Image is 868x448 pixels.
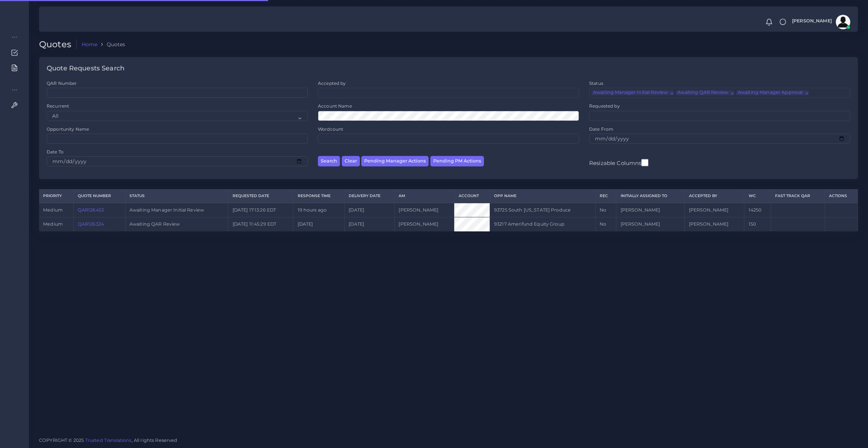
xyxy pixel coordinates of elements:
[616,217,685,231] td: [PERSON_NAME]
[591,90,674,95] li: Awaiting Manager Initial Review
[82,41,98,48] a: Home
[616,203,685,217] td: [PERSON_NAME]
[47,80,77,86] label: QAR Number
[293,190,345,203] th: Response Time
[792,19,832,23] span: [PERSON_NAME]
[345,217,395,231] td: [DATE]
[85,438,132,443] a: Trusted Translations
[589,158,648,167] label: Resizable Columns
[490,203,595,217] td: 93725 South [US_STATE] Produce
[685,190,744,203] th: Accepted by
[641,158,648,167] input: Resizable Columns
[97,41,125,48] li: Quotes
[589,80,603,86] label: Status
[595,203,616,217] td: No
[228,190,293,203] th: Requested Date
[78,221,104,227] a: QAR126324
[616,190,685,203] th: Initially Assigned to
[490,217,595,231] td: 93217 Amerifund Equity Group
[685,203,744,217] td: [PERSON_NAME]
[490,190,595,203] th: Opp Name
[361,156,429,166] button: Pending Manager Actions
[293,217,345,231] td: [DATE]
[744,190,771,203] th: WC
[318,126,343,132] label: Wordcount
[228,217,293,231] td: [DATE] 11:45:29 EDT
[125,217,228,231] td: Awaiting QAR Review
[39,39,77,50] h2: Quotes
[73,190,125,203] th: Quote Number
[736,90,809,95] li: Awaiting Manager Approval
[318,80,346,86] label: Accepted by
[47,126,89,132] label: Opportunity Name
[318,103,352,109] label: Account Name
[318,156,340,166] button: Search
[744,217,771,231] td: 150
[430,156,484,166] button: Pending PM Actions
[454,190,490,203] th: Account
[685,217,744,231] td: [PERSON_NAME]
[771,190,825,203] th: Fast Track QAR
[228,203,293,217] td: [DATE] 17:13:26 EDT
[125,190,228,203] th: Status
[43,221,63,227] span: medium
[78,207,104,213] a: QAR126453
[788,15,853,29] a: [PERSON_NAME]avatar
[395,217,454,231] td: [PERSON_NAME]
[293,203,345,217] td: 19 hours ago
[395,190,454,203] th: AM
[676,90,734,95] li: Awaiting QAR Review
[132,436,178,444] span: , All rights Reserved
[39,436,178,444] span: COPYRIGHT © 2025
[589,103,620,109] label: Requested by
[825,190,858,203] th: Actions
[345,203,395,217] td: [DATE]
[43,207,63,213] span: medium
[589,126,613,132] label: Date From
[47,149,64,155] label: Date To
[345,190,395,203] th: Delivery Date
[595,217,616,231] td: No
[342,156,360,166] button: Clear
[125,203,228,217] td: Awaiting Manager Initial Review
[39,190,73,203] th: Priority
[836,15,850,29] img: avatar
[595,190,616,203] th: REC
[47,65,124,73] h4: Quote Requests Search
[744,203,771,217] td: 14250
[395,203,454,217] td: [PERSON_NAME]
[47,103,69,109] label: Recurrent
